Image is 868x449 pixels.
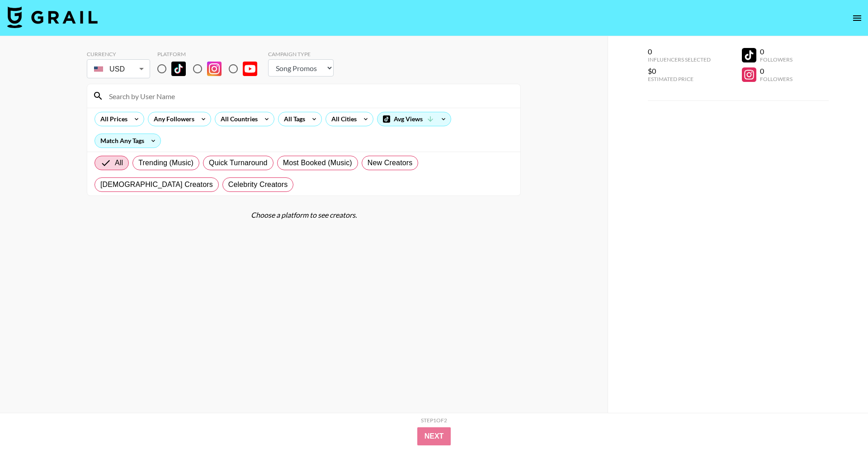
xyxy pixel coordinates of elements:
[87,210,521,220] div: Choose a platform to see creators.
[89,61,148,77] div: USD
[760,56,793,63] div: Followers
[760,67,793,76] div: 0
[377,112,451,126] div: Avg Views
[326,112,359,126] div: All Cities
[138,158,193,168] span: Trending (Music)
[421,417,447,424] div: Step 1 of 2
[283,158,352,168] span: Most Booked (Music)
[417,427,451,445] button: Next
[648,56,711,63] div: Influencers Selected
[760,47,793,56] div: 0
[100,179,213,190] span: [DEMOGRAPHIC_DATA] Creators
[207,62,222,76] img: Instagram
[171,62,186,76] img: TikTok
[228,179,288,190] span: Celebrity Creators
[648,47,711,56] div: 0
[823,404,857,438] iframe: Drift Widget Chat Controller
[760,76,793,82] div: Followers
[648,76,711,82] div: Estimated Price
[95,112,129,126] div: All Prices
[648,67,711,76] div: $0
[104,89,515,103] input: Search by User Name
[209,158,268,168] span: Quick Turnaround
[87,51,150,57] div: Currency
[368,158,413,168] span: New Creators
[278,112,307,126] div: All Tags
[848,9,866,27] button: open drawer
[243,62,257,76] img: YouTube
[7,6,98,28] img: Grail Talent
[215,112,259,126] div: All Countries
[148,112,196,126] div: Any Followers
[115,158,123,168] span: All
[268,51,334,57] div: Campaign Type
[157,51,264,57] div: Platform
[95,134,160,148] div: Match Any Tags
